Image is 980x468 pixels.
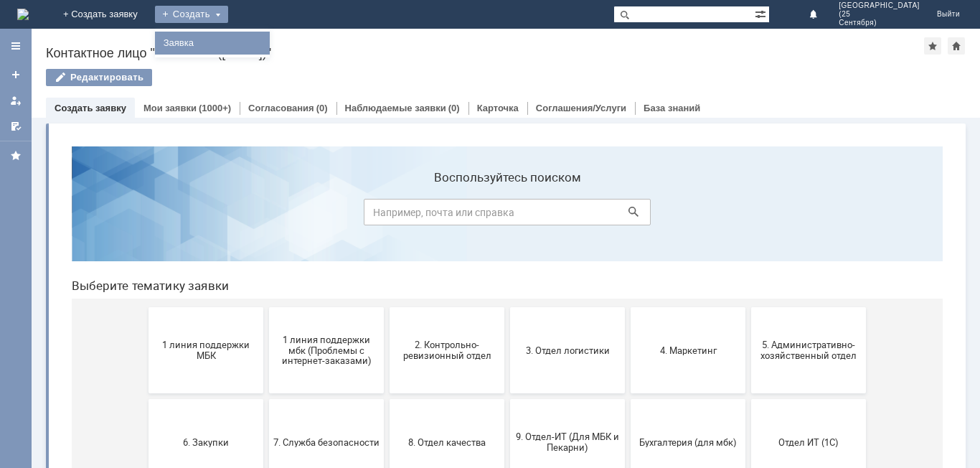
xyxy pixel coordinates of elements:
[450,264,565,350] button: 9. Отдел-ИТ (Для МБК и Пекарни)
[334,205,440,226] span: 2. Контрольно-ревизионный отдел
[199,103,231,113] div: (1000+)
[213,199,319,231] span: 1 линия поддержки мбк (Проблемы с интернет-заказами)
[209,356,324,442] button: Отдел-ИТ (Офис)
[4,89,27,112] a: Мои заявки
[454,393,560,404] span: Франчайзинг
[691,264,806,350] button: Отдел ИТ (1С)
[4,115,27,138] a: Мои согласования
[316,103,328,113] div: (0)
[695,205,801,226] span: 5. Административно-хозяйственный отдел
[209,172,324,258] button: 1 линия поддержки мбк (Проблемы с интернет-заказами)
[303,64,590,90] input: Например, почта или справка
[88,172,203,258] button: 1 линия поддержки МБК
[450,356,565,442] button: Франчайзинг
[839,10,920,19] span: (25
[570,264,685,350] button: Бухгалтерия (для мбк)
[570,356,685,442] button: Это соглашение не активно!
[839,1,920,10] span: [GEOGRAPHIC_DATA]
[575,210,681,220] span: 4. Маркетинг
[213,301,319,312] span: 7. Служба безопасности
[334,393,440,404] span: Финансовый отдел
[477,103,519,113] a: Карточка
[695,383,801,415] span: [PERSON_NAME]. Услуги ИТ для МБК (оформляет L1)
[11,144,882,158] header: Выберите тематику заявки
[448,103,460,113] div: (0)
[575,301,681,312] span: Бухгалтерия (для мбк)
[839,19,920,27] span: Сентября)
[644,103,700,113] a: База знаний
[329,172,444,258] button: 2. Контрольно-ревизионный отдел
[143,103,197,113] a: Мои заявки
[303,35,590,50] label: Воспользуйтесь поиском
[88,356,203,442] button: Отдел-ИТ (Битрикс24 и CRM)
[450,172,565,258] button: 3. Отдел логистики
[948,37,965,55] div: Сделать домашней страницей
[93,205,199,226] span: 1 линия поддержки МБК
[924,37,941,55] div: Добавить в избранное
[155,6,228,23] div: Создать
[575,388,681,410] span: Это соглашение не активно!
[46,46,924,60] div: Контактное лицо "Смоленск ([DATE])"
[755,6,769,20] span: Расширенный поиск
[345,103,446,113] a: Наблюдаемые заявки
[17,9,29,20] img: logo
[55,103,126,113] a: Создать заявку
[93,388,199,410] span: Отдел-ИТ (Битрикс24 и CRM)
[17,9,29,20] a: Перейти на домашнюю страницу
[213,393,319,404] span: Отдел-ИТ (Офис)
[93,301,199,312] span: 6. Закупки
[454,296,560,318] span: 9. Отдел-ИТ (Для МБК и Пекарни)
[695,301,801,312] span: Отдел ИТ (1С)
[691,172,806,258] button: 5. Административно-хозяйственный отдел
[158,34,267,52] a: Заявка
[691,356,806,442] button: [PERSON_NAME]. Услуги ИТ для МБК (оформляет L1)
[88,264,203,350] button: 6. Закупки
[536,103,626,113] a: Соглашения/Услуги
[329,264,444,350] button: 8. Отдел качества
[334,301,440,312] span: 8. Отдел качества
[248,103,314,113] a: Согласования
[454,210,560,220] span: 3. Отдел логистики
[329,356,444,442] button: Финансовый отдел
[4,63,27,86] a: Создать заявку
[209,264,324,350] button: 7. Служба безопасности
[570,172,685,258] button: 4. Маркетинг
